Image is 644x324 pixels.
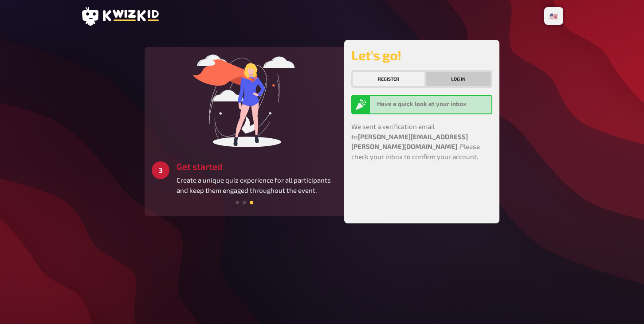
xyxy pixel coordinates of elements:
img: start [178,54,311,147]
button: Register [353,72,424,86]
strong: [PERSON_NAME][EMAIL_ADDRESS][PERSON_NAME][DOMAIN_NAME] [351,133,468,151]
li: 🇺🇸 [546,9,562,23]
b: Have a quick look at your inbox [377,100,467,107]
h2: Let's go! [351,47,492,63]
button: Log in [426,72,491,86]
p: Create a unique quiz experience for all participants and keep them engaged throughout the event. [177,175,337,195]
h3: Get started [177,161,337,172]
div: 3 [152,161,169,179]
p: We sent a verification email to . Please check your inbox to confirm your account. [351,121,492,161]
